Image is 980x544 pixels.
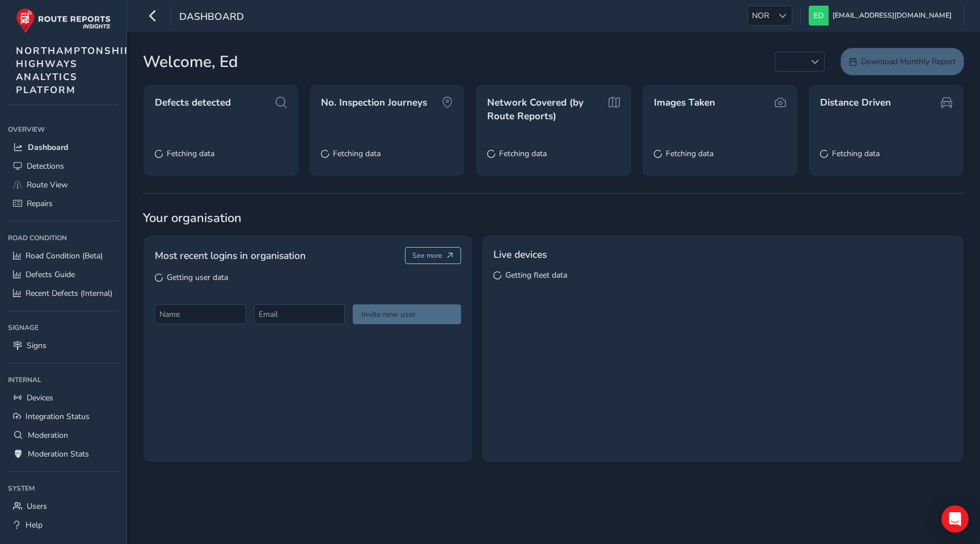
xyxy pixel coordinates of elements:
span: Route View [27,179,68,190]
span: Fetching data [167,148,214,159]
div: Road Condition [8,229,119,246]
span: Live devices [493,247,547,262]
span: [EMAIL_ADDRESS][DOMAIN_NAME] [833,6,952,26]
a: Users [8,497,119,516]
span: Fetching data [333,148,381,159]
span: Images Taken [654,96,715,110]
a: Moderation Stats [8,445,119,463]
span: Fetching data [666,148,713,159]
span: Help [26,520,43,530]
a: Recent Defects (Internal) [8,284,119,303]
span: Welcome, Ed [143,50,238,74]
span: NOR [748,6,773,25]
input: Email [254,304,345,324]
span: Dashboard [179,10,244,26]
span: No. Inspection Journeys [321,96,427,110]
span: Moderation Stats [28,449,89,459]
div: Overview [8,121,119,138]
span: Defects detected [155,96,231,110]
img: rr logo [16,8,111,34]
div: Open Intercom Messenger [941,505,969,533]
a: Dashboard [8,138,119,157]
span: Your organisation [143,210,964,227]
span: NORTHAMPTONSHIRE HIGHWAYS ANALYTICS PLATFORM [16,44,139,97]
button: See more [405,247,461,264]
span: Getting user data [167,272,228,283]
div: Internal [8,371,119,388]
span: Getting fleet data [505,270,567,281]
span: Road Condition (Beta) [26,250,103,261]
span: Moderation [28,430,68,441]
a: Detections [8,157,119,175]
span: Defects Guide [26,269,75,280]
span: Devices [27,392,53,403]
span: Recent Defects (Internal) [26,288,112,299]
span: Integration Status [26,411,90,422]
img: diamond-layout [809,6,829,26]
div: Signage [8,319,119,336]
span: Dashboard [28,142,68,153]
span: Distance Driven [820,96,891,110]
a: Road Condition (Beta) [8,246,119,265]
span: Detections [27,161,64,171]
a: Moderation [8,426,119,445]
a: Devices [8,388,119,407]
span: Users [27,501,47,512]
span: Repairs [27,198,53,209]
span: Most recent logins in organisation [155,248,306,263]
a: Defects Guide [8,265,119,284]
span: Network Covered (by Route Reports) [487,96,606,123]
a: Help [8,516,119,534]
input: Name [155,304,246,324]
span: Fetching data [832,148,880,159]
div: System [8,480,119,497]
a: Repairs [8,194,119,213]
span: Fetching data [499,148,547,159]
a: Integration Status [8,407,119,426]
span: See more [412,251,442,260]
a: Route View [8,175,119,194]
a: Signs [8,336,119,355]
span: Signs [27,340,47,351]
button: [EMAIL_ADDRESS][DOMAIN_NAME] [809,6,956,26]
